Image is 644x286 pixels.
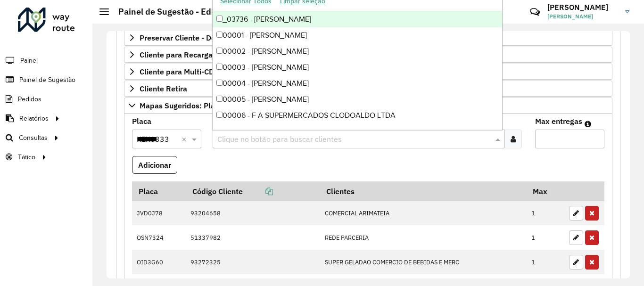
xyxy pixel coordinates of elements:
[132,201,186,226] td: JVD0J78
[124,47,612,63] a: Cliente para Recarga
[525,2,545,22] a: Contato Rápido
[186,225,320,250] td: 51337982
[213,43,502,59] div: 00002 - [PERSON_NAME]
[132,250,186,274] td: OID3G60
[213,107,502,123] div: 00006 - F A SUPERMERCADOS CLODOALDO LTDA
[124,64,612,80] a: Cliente para Multi-CDD/Internalização
[535,115,582,127] label: Max entregas
[132,225,186,250] td: OSN7324
[527,225,564,250] td: 1
[186,250,320,274] td: 93272325
[320,201,526,226] td: COMERCIAL ARIMATEIA
[132,156,177,174] button: Adicionar
[109,7,257,17] h2: Painel de Sugestão - Editar registro
[124,81,612,97] a: Cliente Retira
[140,34,331,41] span: Preservar Cliente - Devem ficar no buffer, não roteirizar
[19,114,49,123] span: Relatórios
[527,181,564,201] th: Max
[527,250,564,274] td: 1
[124,30,612,46] a: Preservar Cliente - Devem ficar no buffer, não roteirizar
[213,91,502,107] div: 00005 - [PERSON_NAME]
[320,181,526,201] th: Clientes
[320,250,526,274] td: SUPER GELADAO COMERCIO DE BEBIDAS E MERC
[18,152,35,162] span: Tático
[19,133,48,143] span: Consultas
[132,115,151,127] label: Placa
[132,181,186,201] th: Placa
[124,98,612,114] a: Mapas Sugeridos: Placa-Cliente
[182,133,190,145] span: Clear all
[140,85,187,92] span: Cliente Retira
[186,181,320,201] th: Código Cliente
[140,102,250,109] span: Mapas Sugeridos: Placa-Cliente
[213,123,502,139] div: 00007 - [PERSON_NAME] DAS DORES EZAQUIEL DA CONCEICAO
[320,225,526,250] td: REDE PARCERIA
[243,187,273,196] a: Copiar
[213,27,502,43] div: 00001 - [PERSON_NAME]
[547,12,618,21] span: [PERSON_NAME]
[186,201,320,226] td: 93204658
[213,75,502,91] div: 00004 - [PERSON_NAME]
[140,51,213,58] span: Cliente para Recarga
[213,11,502,27] div: _03736 - [PERSON_NAME]
[527,201,564,226] td: 1
[20,56,38,65] span: Painel
[18,94,41,104] span: Pedidos
[547,3,618,12] h3: [PERSON_NAME]
[585,120,591,128] em: Máximo de clientes que serão colocados na mesma rota com os clientes informados
[140,68,272,75] span: Cliente para Multi-CDD/Internalização
[213,59,502,75] div: 00003 - [PERSON_NAME]
[19,75,75,85] span: Painel de Sugestão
